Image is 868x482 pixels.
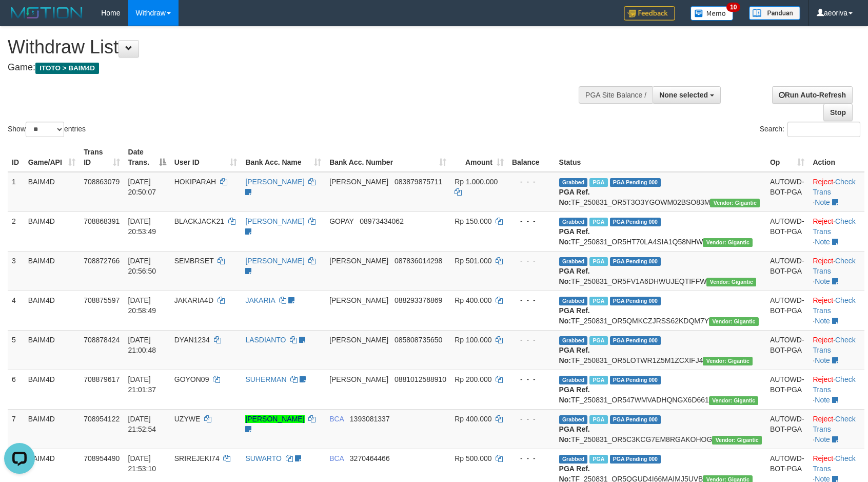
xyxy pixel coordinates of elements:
th: Amount: activate to sort column ascending [450,143,508,172]
span: 708878424 [84,336,120,344]
td: BAIM4D [24,330,80,370]
div: PGA Site Balance / [579,86,653,104]
a: Reject [813,375,833,383]
span: Copy 087836014298 to clipboard [394,257,442,265]
a: Run Auto-Refresh [772,86,853,104]
th: Status [555,143,766,172]
th: Date Trans.: activate to sort column descending [124,143,170,172]
a: Check Trans [813,217,855,236]
span: JAKARIA4D [174,296,213,304]
div: - - - [512,177,551,187]
span: Vendor URL: https://order5.1velocity.biz [710,199,760,207]
div: - - - [512,414,551,424]
a: Reject [813,178,833,186]
div: - - - [512,453,551,464]
span: [PERSON_NAME] [329,336,388,344]
span: Marked by aeosmey [589,376,607,384]
a: [PERSON_NAME] [245,178,304,186]
span: Vendor URL: https://order5.1velocity.biz [706,278,756,286]
span: Copy 088293376869 to clipboard [394,296,442,304]
span: [PERSON_NAME] [329,375,388,383]
span: PGA Pending [610,297,661,305]
span: Grabbed [559,257,588,266]
img: Feedback.jpg [624,6,675,21]
td: 3 [8,251,24,291]
div: - - - [512,295,551,305]
a: JAKARIA [245,296,275,304]
span: Rp 400.000 [455,296,491,304]
td: BAIM4D [24,370,80,409]
b: PGA Ref. No: [559,227,590,246]
a: Reject [813,217,833,225]
th: Bank Acc. Name: activate to sort column ascending [241,143,325,172]
span: Vendor URL: https://order5.1velocity.biz [712,436,762,445]
td: 5 [8,330,24,370]
span: Marked by aeoester [589,415,607,424]
span: Grabbed [559,376,588,384]
span: Marked by aeosmey [589,178,607,187]
td: 2 [8,211,24,251]
a: Note [815,317,830,325]
span: 10 [726,3,740,12]
span: Marked by aeosmey [589,336,607,345]
span: [DATE] 21:00:48 [128,336,156,354]
a: Note [815,238,830,246]
div: - - - [512,335,551,345]
span: Marked by aeosmey [589,297,607,305]
span: Grabbed [559,297,588,305]
span: SRIREJEKI74 [174,454,220,462]
span: [DATE] 20:53:49 [128,217,156,236]
a: Reject [813,257,833,265]
td: TF_250831_OR5C3KCG7EM8RGAKOHOG [555,409,766,449]
span: SEMBRSET [174,257,214,265]
td: · · [808,409,864,449]
span: BCA [329,454,344,462]
h1: Withdraw List [8,37,568,57]
a: Reject [813,415,833,423]
a: Reject [813,336,833,344]
a: [PERSON_NAME] [245,257,304,265]
span: PGA Pending [610,455,661,464]
th: Trans ID: activate to sort column ascending [80,143,124,172]
span: Grabbed [559,455,588,464]
span: PGA Pending [610,218,661,226]
span: [PERSON_NAME] [329,296,388,304]
span: DYAN1234 [174,336,210,344]
a: Note [815,198,830,206]
img: panduan.png [749,6,800,20]
span: [DATE] 21:52:54 [128,415,156,433]
span: Grabbed [559,178,588,187]
label: Show entries [8,122,86,137]
b: PGA Ref. No: [559,267,590,285]
b: PGA Ref. No: [559,188,590,206]
img: Button%20Memo.svg [691,6,734,21]
span: [PERSON_NAME] [329,257,388,265]
a: [PERSON_NAME] [245,415,304,423]
a: Note [815,435,830,444]
span: BLACKJACK21 [174,217,224,225]
span: 708954490 [84,454,120,462]
a: Note [815,277,830,285]
td: 7 [8,409,24,449]
span: PGA Pending [610,376,661,384]
a: Reject [813,296,833,304]
td: · · [808,211,864,251]
td: BAIM4D [24,211,80,251]
span: [DATE] 20:58:49 [128,296,156,315]
a: Check Trans [813,336,855,354]
td: AUTOWD-BOT-PGA [766,172,808,212]
td: TF_250831_OR5HT70LA4SIA1Q58NHW [555,211,766,251]
div: - - - [512,216,551,226]
span: Copy 1393081337 to clipboard [350,415,390,423]
input: Search: [787,122,860,137]
span: Rp 150.000 [455,217,491,225]
span: Copy 08973434062 to clipboard [360,217,404,225]
a: Check Trans [813,454,855,473]
span: 708863079 [84,178,120,186]
span: Rp 400.000 [455,415,491,423]
span: PGA Pending [610,415,661,424]
span: GOPAY [329,217,353,225]
a: LASDIANTO [245,336,286,344]
span: Rp 501.000 [455,257,491,265]
td: 1 [8,172,24,212]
